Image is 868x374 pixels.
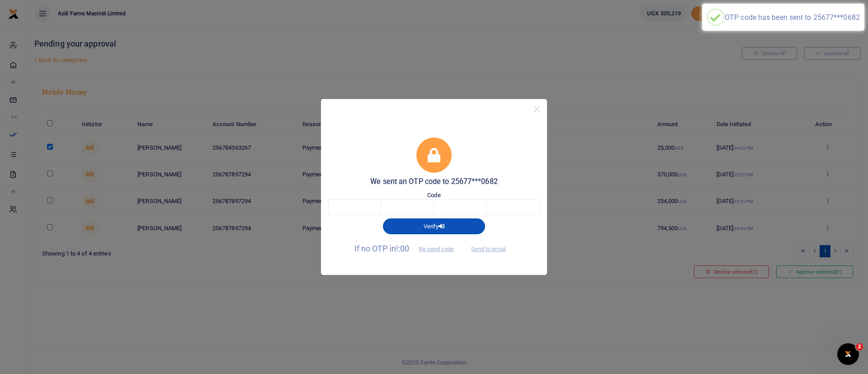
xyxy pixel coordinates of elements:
span: If no OTP in [354,244,462,253]
label: Code [427,191,440,200]
h5: We sent an OTP code to 25677***0682 [328,177,540,186]
button: Verify [383,218,485,234]
div: OTP code has been sent to 25677***0682 [725,13,860,22]
iframe: Intercom live chat [837,343,859,365]
span: 2 [856,343,863,350]
button: Close [530,103,543,116]
span: !:00 [396,244,409,253]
